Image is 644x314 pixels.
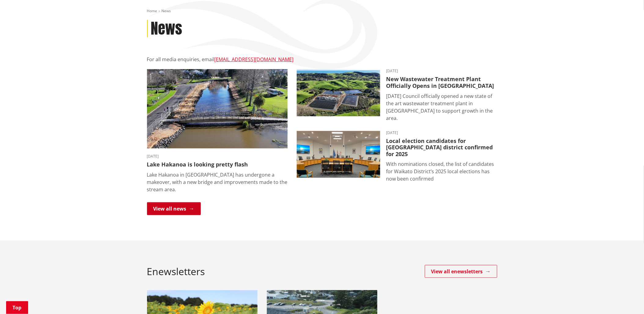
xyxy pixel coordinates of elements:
p: For all media enquiries, email [147,56,497,63]
a: [EMAIL_ADDRESS][DOMAIN_NAME] [215,56,294,63]
a: Home [147,8,157,13]
nav: breadcrumb [147,9,497,14]
a: [DATE] Local election candidates for [GEOGRAPHIC_DATA] district confirmed for 2025 With nominatio... [297,131,497,183]
img: Raglan WWTP facility [297,69,380,116]
h1: News [151,20,182,38]
p: Lake Hakanoa in [GEOGRAPHIC_DATA] has undergone a makeover, with a new bridge and improvements ma... [147,171,288,193]
img: Lake Hakanoa footbridge [147,69,288,148]
iframe: Messenger Launcher [616,288,638,310]
p: [DATE] Council officially opened a new state of the art wastewater treatment plant in [GEOGRAPHIC... [386,92,497,122]
a: View all news [147,202,201,215]
time: [DATE] [147,155,288,158]
time: [DATE] [386,131,497,135]
time: [DATE] [386,69,497,73]
a: A serene riverside scene with a clear blue sky, featuring a small bridge over a reflective river,... [147,69,288,193]
img: Chambers [297,131,380,178]
a: Top [6,301,28,314]
h2: Enewsletters [147,266,205,277]
h3: New Wastewater Treatment Plant Officially Opens in [GEOGRAPHIC_DATA] [386,76,497,89]
span: News [162,8,171,13]
h3: Lake Hakanoa is looking pretty flash [147,161,288,168]
h3: Local election candidates for [GEOGRAPHIC_DATA] district confirmed for 2025 [386,138,497,158]
a: View all enewsletters [425,265,497,278]
p: With nominations closed, the list of candidates for Waikato District’s 2025 local elections has n... [386,160,497,182]
a: [DATE] New Wastewater Treatment Plant Officially Opens in [GEOGRAPHIC_DATA] [DATE] Council offici... [297,69,497,121]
